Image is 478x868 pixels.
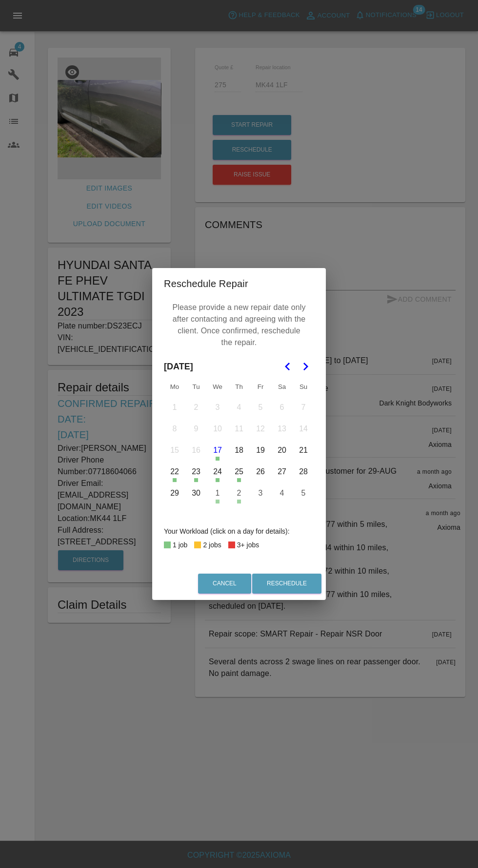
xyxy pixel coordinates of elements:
[152,268,326,299] h2: Reschedule Repair
[228,377,250,397] th: Thursday
[229,397,249,418] button: Thursday, September 4th, 2025
[250,483,271,503] button: Friday, October 3rd, 2025
[207,462,228,482] button: Wednesday, September 24th, 2025
[293,440,314,461] button: Sunday, September 21st, 2025
[186,462,206,482] button: Tuesday, September 23rd, 2025
[185,377,207,397] th: Tuesday
[272,419,292,439] button: Saturday, September 13th, 2025
[293,483,314,503] button: Sunday, October 5th, 2025
[173,539,187,551] div: 1 job
[207,397,228,418] button: Wednesday, September 3rd, 2025
[207,419,228,439] button: Wednesday, September 10th, 2025
[250,440,271,461] button: Friday, September 19th, 2025
[250,462,271,482] button: Friday, September 26th, 2025
[252,574,321,594] button: Reschedule
[272,440,292,461] button: Saturday, September 20th, 2025
[164,462,185,482] button: Monday, September 22nd, 2025
[229,483,249,503] button: Thursday, October 2nd, 2025
[186,397,206,418] button: Tuesday, September 2nd, 2025
[164,377,185,397] th: Monday
[293,397,314,418] button: Sunday, September 7th, 2025
[207,440,228,461] button: Today, Wednesday, September 17th, 2025
[279,358,297,375] button: Go to the Previous Month
[186,440,206,461] button: Tuesday, September 16th, 2025
[207,483,228,503] button: Wednesday, October 1st, 2025
[164,356,193,377] span: [DATE]
[272,397,292,418] button: Saturday, September 6th, 2025
[198,574,251,594] button: Cancel
[293,462,314,482] button: Sunday, September 28th, 2025
[250,397,271,418] button: Friday, September 5th, 2025
[297,358,314,375] button: Go to the Next Month
[169,299,309,351] p: Please provide a new repair date only after contacting and agreeing with the client. Once confirm...
[229,419,249,439] button: Thursday, September 11th, 2025
[250,419,271,439] button: Friday, September 12th, 2025
[186,483,206,503] button: Tuesday, September 30th, 2025
[293,419,314,439] button: Sunday, September 14th, 2025
[186,419,206,439] button: Tuesday, September 9th, 2025
[164,419,185,439] button: Monday, September 8th, 2025
[229,440,249,461] button: Thursday, September 18th, 2025
[250,377,271,397] th: Friday
[164,483,185,503] button: Monday, September 29th, 2025
[203,539,221,551] div: 2 jobs
[237,539,259,551] div: 3+ jobs
[164,525,314,537] div: Your Workload (click on a day for details):
[271,377,293,397] th: Saturday
[293,377,314,397] th: Sunday
[272,483,292,503] button: Saturday, October 4th, 2025
[207,377,228,397] th: Wednesday
[272,462,292,482] button: Saturday, September 27th, 2025
[229,462,249,482] button: Thursday, September 25th, 2025
[164,377,314,504] table: September 2025
[164,440,185,461] button: Monday, September 15th, 2025
[164,397,185,418] button: Monday, September 1st, 2025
